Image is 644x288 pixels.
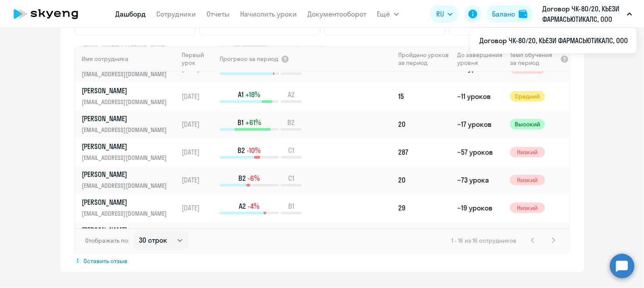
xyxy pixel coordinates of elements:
td: [DATE] [178,110,219,138]
td: [DATE] [178,222,219,250]
th: Имя сотрудника [75,46,178,71]
span: Ещё [377,9,390,19]
a: Начислить уроки [241,10,297,18]
p: [EMAIL_ADDRESS][DOMAIN_NAME] [82,209,172,218]
td: ~57 уроков [454,138,506,166]
p: [EMAIL_ADDRESS][DOMAIN_NAME] [82,69,172,79]
a: Документооборот [308,10,367,18]
a: Сотрудники [157,10,196,18]
button: Балансbalance [487,5,533,23]
td: ~98 уроков [454,222,506,250]
div: Баланс [492,9,515,19]
td: 20 [395,166,454,194]
span: A1 [238,90,244,99]
p: [PERSON_NAME] [82,225,172,235]
span: Оставить отзыв [84,257,128,265]
span: Средний [510,91,545,102]
th: Пройдено уроков за период [395,46,454,71]
span: A2 [239,201,246,211]
span: B1 [288,201,294,211]
span: RU [436,9,444,19]
span: -10% [247,146,261,155]
span: Высокий [510,119,545,129]
span: C1 [288,173,294,183]
a: Дашборд [116,10,146,18]
ul: Ещё [471,28,637,53]
span: +61% [245,118,261,127]
span: Низкий [510,175,545,185]
td: 20 [395,110,454,138]
span: B2 [238,173,246,183]
p: [EMAIL_ADDRESS][DOMAIN_NAME] [82,153,172,163]
td: [DATE] [178,166,219,194]
span: 1 - 16 из 16 сотрудников [452,237,517,244]
a: Отчеты [207,10,230,18]
td: ~19 уроков [454,194,506,222]
span: -4% [248,201,259,211]
span: Низкий [510,147,545,157]
span: Отображать по: [86,237,130,244]
span: C1 [288,146,294,155]
a: [PERSON_NAME][EMAIL_ADDRESS][DOMAIN_NAME] [82,86,178,107]
td: 29 [395,194,454,222]
a: [PERSON_NAME][EMAIL_ADDRESS][DOMAIN_NAME] [82,114,178,135]
span: +18% [245,90,260,99]
p: [EMAIL_ADDRESS][DOMAIN_NAME] [82,97,172,107]
span: B2 [287,118,295,127]
p: [PERSON_NAME] [82,142,172,151]
span: Прогресс за период [220,55,278,63]
td: ~73 урока [454,166,506,194]
td: [DATE] [178,194,219,222]
button: Ещё [377,5,399,23]
td: [DATE] [178,82,219,110]
a: [PERSON_NAME][EMAIL_ADDRESS][DOMAIN_NAME] [82,169,178,190]
td: [DATE] [178,138,219,166]
button: Договор ЧК-80/20, КЬЕЗИ ФАРМАСЬЮТИКАЛС, ООО [538,3,637,24]
a: [PERSON_NAME][EMAIL_ADDRESS][DOMAIN_NAME] [82,142,178,163]
p: [PERSON_NAME] [82,114,172,123]
td: 15 [395,82,454,110]
span: B1 [238,118,244,127]
p: [PERSON_NAME] [82,169,172,179]
span: A2 [288,90,295,99]
p: [EMAIL_ADDRESS][DOMAIN_NAME] [82,181,172,190]
td: 76 [395,222,454,250]
th: До завершения уровня [454,46,506,71]
th: Первый урок [178,46,219,71]
span: B2 [238,146,245,155]
span: Низкий [510,203,545,213]
td: 287 [395,138,454,166]
span: -6% [248,173,260,183]
img: balance [519,10,527,18]
a: [PERSON_NAME][EMAIL_ADDRESS][DOMAIN_NAME] [82,225,178,246]
p: [PERSON_NAME] [82,86,172,95]
td: ~17 уроков [454,110,506,138]
a: [PERSON_NAME][EMAIL_ADDRESS][DOMAIN_NAME] [82,197,178,218]
span: Темп обучения за период [510,51,557,67]
p: [EMAIL_ADDRESS][DOMAIN_NAME] [82,125,172,135]
td: ~11 уроков [454,82,506,110]
p: [PERSON_NAME] [82,197,172,207]
button: RU [430,5,459,23]
p: Договор ЧК-80/20, КЬЕЗИ ФАРМАСЬЮТИКАЛС, ООО [542,3,623,24]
